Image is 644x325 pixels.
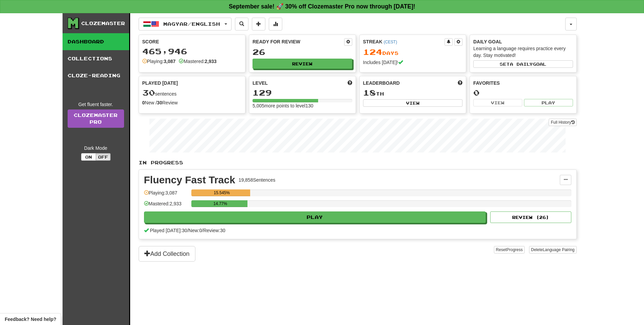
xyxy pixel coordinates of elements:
[506,247,523,252] span: Progress
[142,99,242,106] div: New / Review
[473,60,573,68] button: Seta dailygoal
[473,45,573,59] div: Learning a language requires practice every day. Stay motivated!
[142,58,176,65] div: Playing:
[81,153,96,161] button: On
[348,80,352,86] span: Score more points to level up
[524,99,573,106] button: Play
[384,40,397,44] a: (CEST)
[202,228,203,233] span: /
[193,200,247,207] div: 14.77%
[139,246,195,262] button: Add Collection
[164,59,175,64] strong: 3,087
[142,47,242,56] div: 465,946
[68,109,124,128] a: ClozemasterPro
[473,88,573,97] div: 0
[253,59,352,69] button: Review
[363,80,400,86] span: Leaderboard
[252,18,265,31] button: Add sentence to collection
[543,247,574,252] span: Language Pairing
[253,102,352,109] div: 5,005 more points to level 130
[253,88,352,97] div: 129
[163,21,220,27] span: Magyar / English
[253,38,344,45] div: Ready for Review
[144,175,235,185] div: Fluency Fast Track
[205,59,217,64] strong: 2,933
[96,153,111,161] button: Off
[193,189,250,196] div: 15.545%
[139,159,577,166] p: In Progress
[144,200,188,211] div: Mastered: 2,933
[494,246,525,253] button: ResetProgress
[363,88,376,97] span: 18
[363,38,445,45] div: Streak
[179,58,216,65] div: Mastered:
[363,99,463,107] button: View
[363,88,463,97] div: th
[363,47,382,57] span: 124
[63,50,129,67] a: Collections
[142,88,155,97] span: 30
[144,189,188,201] div: Playing: 3,087
[529,246,577,253] button: DeleteLanguage Pairing
[203,228,225,233] span: Review: 30
[157,100,162,105] strong: 30
[269,18,282,31] button: More stats
[63,33,129,50] a: Dashboard
[253,48,352,56] div: 26
[549,119,576,126] button: Full History
[473,80,573,86] div: Favorites
[187,228,189,233] span: /
[490,211,571,223] button: Review (26)
[363,48,463,57] div: Day s
[142,80,178,86] span: Played [DATE]
[473,38,573,45] div: Daily Goal
[510,62,533,66] span: a daily
[235,18,248,31] button: Search sentences
[139,18,232,31] button: Magyar/English
[144,211,486,223] button: Play
[63,67,129,84] a: Cloze-Reading
[363,59,463,66] div: Includes [DATE]!
[68,101,124,108] div: Get fluent faster.
[150,228,187,233] span: Played [DATE]: 30
[253,80,268,86] span: Level
[142,38,242,45] div: Score
[189,228,202,233] span: New: 0
[68,145,124,151] div: Dark Mode
[5,316,56,323] span: Open feedback widget
[142,88,242,97] div: sentences
[473,99,522,106] button: View
[239,177,276,183] div: 19,858 Sentences
[458,80,462,86] span: This week in points, UTC
[229,3,415,10] strong: September sale! 🚀 30% off Clozemaster Pro now through [DATE]!
[81,20,125,27] div: Clozemaster
[142,100,145,105] strong: 0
